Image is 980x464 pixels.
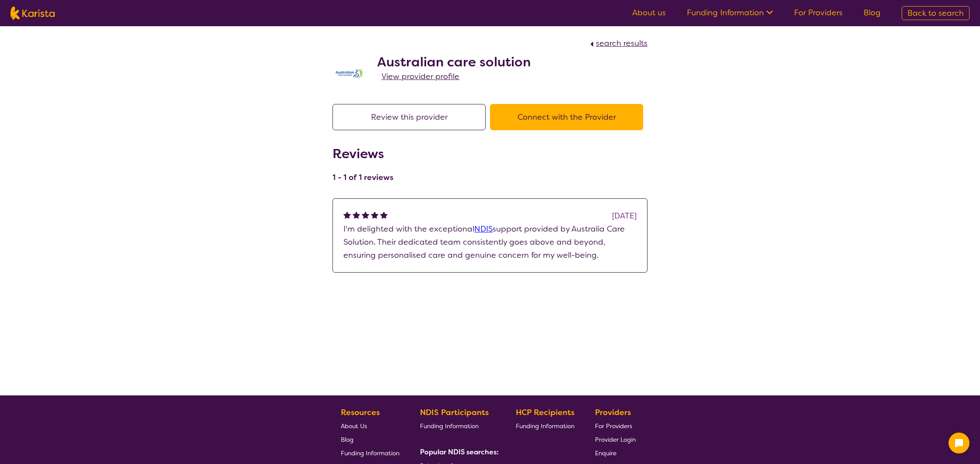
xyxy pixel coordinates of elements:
[595,433,636,446] a: Provider Login
[907,8,964,18] span: Back to search
[343,211,351,218] img: fullstar
[341,436,353,443] span: Blog
[687,7,773,18] a: Funding Information
[380,211,388,218] img: fullstar
[341,433,399,446] a: Blog
[595,422,632,430] span: For Providers
[595,419,636,433] a: For Providers
[595,446,636,460] a: Enquire
[474,224,493,234] a: NDIS
[612,209,637,222] div: [DATE]
[341,422,367,430] span: About Us
[10,7,55,20] img: Karista logo
[420,419,495,433] a: Funding Information
[794,7,843,18] a: For Providers
[588,38,647,48] a: search results
[596,38,647,48] span: search results
[362,211,369,218] img: fullstar
[902,6,969,20] a: Back to search
[332,146,393,162] h2: Reviews
[341,449,399,457] span: Funding Information
[595,407,631,418] b: Providers
[516,407,574,418] b: HCP Recipients
[490,104,643,130] button: Connect with the Provider
[332,112,490,122] a: Review this provider
[381,70,459,83] a: View provider profile
[864,7,881,18] a: Blog
[371,211,378,218] img: fullstar
[332,61,367,87] img: sn5cul34hk3zqr7m6fi3.png
[420,447,499,457] b: Popular NDIS searches:
[632,7,666,18] a: About us
[516,422,574,430] span: Funding Information
[595,436,636,443] span: Provider Login
[377,54,531,70] h2: Australian care solution
[420,407,489,418] b: NDIS Participants
[490,112,647,122] a: Connect with the Provider
[420,422,479,430] span: Funding Information
[332,172,393,183] h4: 1 - 1 of 1 reviews
[381,71,459,82] span: View provider profile
[341,446,399,460] a: Funding Information
[343,222,637,262] p: I'm delighted with the exceptional support provided by Australia Care Solution. Their dedicated t...
[332,104,486,130] button: Review this provider
[516,419,574,433] a: Funding Information
[353,211,360,218] img: fullstar
[595,449,616,457] span: Enquire
[341,407,380,418] b: Resources
[341,419,399,433] a: About Us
